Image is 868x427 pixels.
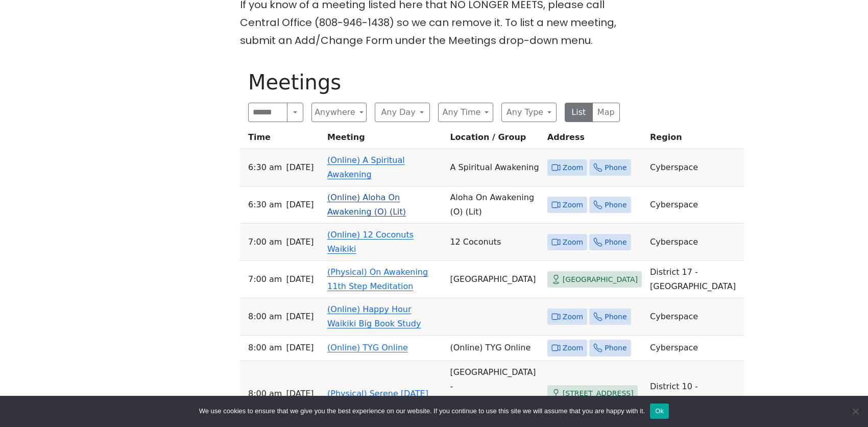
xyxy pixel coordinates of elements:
[327,193,406,217] a: (Online) Aloha On Awakening (O) (Lit)
[605,236,626,249] span: Phone
[248,70,620,94] h1: Meetings
[446,224,543,261] td: 12 Coconuts
[563,387,634,400] span: [STREET_ADDRESS]
[248,160,282,175] span: 6:30 AM
[248,341,282,355] span: 8:00 AM
[248,198,282,212] span: 6:30 AM
[646,361,744,427] td: District 10 - [GEOGRAPHIC_DATA]
[446,130,543,149] th: Location / Group
[650,404,669,419] button: Ok
[248,235,282,249] span: 7:00 AM
[240,130,323,149] th: Time
[327,267,428,291] a: (Physical) On Awakening 11th Step Meditation
[563,273,638,286] span: [GEOGRAPHIC_DATA]
[850,406,860,416] span: No
[446,336,543,361] td: (Online) TYG Online
[327,230,414,254] a: (Online) 12 Coconuts Waikiki
[327,304,421,328] a: (Online) Happy Hour Waikiki Big Book Study
[563,342,583,354] span: Zoom
[327,343,408,352] a: (Online) TYG Online
[446,261,543,298] td: [GEOGRAPHIC_DATA]
[286,341,314,355] span: [DATE]
[287,103,303,122] button: Search
[646,336,744,361] td: Cyberspace
[592,103,620,122] button: Map
[605,161,626,174] span: Phone
[646,149,744,186] td: Cyberspace
[327,155,405,179] a: (Online) A Spiritual Awakening
[646,298,744,336] td: Cyberspace
[446,186,543,224] td: Aloha On Awakening (O) (Lit)
[646,224,744,261] td: Cyberspace
[646,186,744,224] td: Cyberspace
[248,310,282,324] span: 8:00 AM
[563,199,583,211] span: Zoom
[286,235,314,249] span: [DATE]
[286,310,314,324] span: [DATE]
[199,406,645,416] span: We use cookies to ensure that we give you the best experience on our website. If you continue to ...
[375,103,430,122] button: Any Day
[438,103,493,122] button: Any Time
[311,103,367,122] button: Anywhere
[248,103,287,122] input: Search
[446,149,543,186] td: A Spiritual Awakening
[286,198,314,212] span: [DATE]
[501,103,557,122] button: Any Type
[286,160,314,175] span: [DATE]
[323,130,446,149] th: Meeting
[446,361,543,427] td: [GEOGRAPHIC_DATA] - [GEOGRAPHIC_DATA], Area #1
[563,311,583,323] span: Zoom
[543,130,646,149] th: Address
[327,389,428,398] a: (Physical) Serene [DATE]
[646,130,744,149] th: Region
[646,261,744,298] td: District 17 - [GEOGRAPHIC_DATA]
[563,236,583,249] span: Zoom
[605,311,626,323] span: Phone
[248,387,282,401] span: 8:00 AM
[248,272,282,287] span: 7:00 AM
[563,161,583,174] span: Zoom
[286,272,314,287] span: [DATE]
[286,387,314,401] span: [DATE]
[605,199,626,211] span: Phone
[605,342,626,354] span: Phone
[565,103,593,122] button: List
